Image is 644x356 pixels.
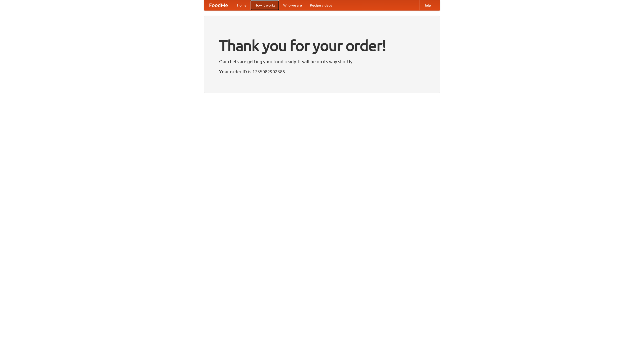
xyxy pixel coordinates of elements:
[204,0,233,10] a: FoodMe
[251,0,279,10] a: How it works
[219,33,425,58] h1: Thank you for your order!
[233,0,251,10] a: Home
[219,58,425,65] p: Our chefs are getting your food ready. It will be on its way shortly.
[419,0,435,10] a: Help
[219,68,425,75] p: Your order ID is 1755082902385.
[306,0,336,10] a: Recipe videos
[279,0,306,10] a: Who we are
